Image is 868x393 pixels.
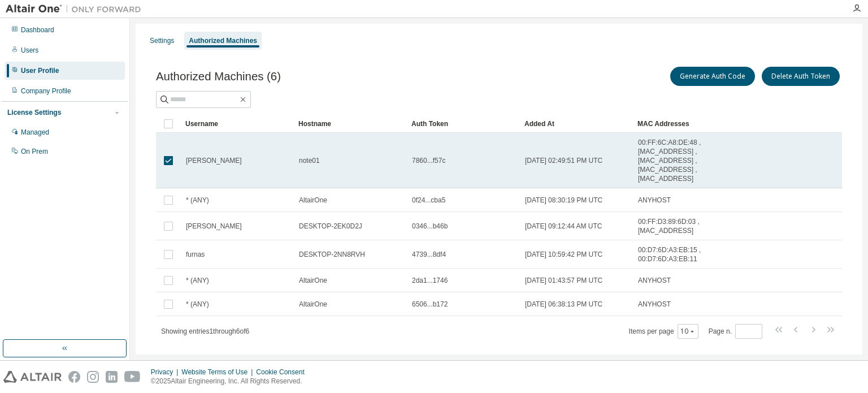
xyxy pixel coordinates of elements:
[525,276,602,285] span: [DATE] 01:43:57 PM UTC
[124,371,141,383] img: youtube.svg
[181,368,256,377] div: Website Terms of Use
[299,222,362,231] span: DESKTOP-2EK0D2J
[21,66,59,75] div: User Profile
[298,115,402,133] div: Hostname
[762,67,840,86] button: Delete Auth Token
[21,46,38,55] div: Users
[87,371,99,383] img: instagram.svg
[638,138,717,183] span: 00:FF:6C:A8:DE:48 , [MAC_ADDRESS] , [MAC_ADDRESS] , [MAC_ADDRESS] , [MAC_ADDRESS]
[412,276,448,285] span: 2da1...1746
[525,250,602,259] span: [DATE] 10:59:42 PM UTC
[186,300,209,309] span: * (ANY)
[299,300,327,309] span: AltairOne
[3,371,62,383] img: altair_logo.svg
[185,115,289,133] div: Username
[299,196,327,205] span: AltairOne
[411,115,515,133] div: Auth Token
[299,250,365,259] span: DESKTOP-2NN8RVH
[638,276,671,285] span: ANYHOST
[412,300,448,309] span: 6506...b172
[150,36,174,45] div: Settings
[638,217,717,235] span: 00:FF:D3:89:6D:03 , [MAC_ADDRESS]
[525,300,602,309] span: [DATE] 06:38:13 PM UTC
[637,115,718,133] div: MAC Addresses
[680,327,696,336] button: 10
[21,128,49,137] div: Managed
[68,371,80,383] img: facebook.svg
[186,156,242,165] span: [PERSON_NAME]
[21,25,54,34] div: Dashboard
[524,115,628,133] div: Added At
[638,196,671,205] span: ANYHOST
[412,156,445,165] span: 7860...f57c
[638,245,717,264] span: 00:D7:6D:A3:EB:15 , 00:D7:6D:A3:EB:11
[6,3,147,15] img: Altair One
[21,147,48,156] div: On Prem
[412,196,445,205] span: 0f24...cba5
[525,156,602,165] span: [DATE] 02:49:51 PM UTC
[525,196,602,205] span: [DATE] 08:30:19 PM UTC
[21,87,71,96] div: Company Profile
[151,377,311,386] p: © 2025 Altair Engineering, Inc. All Rights Reserved.
[412,250,446,259] span: 4739...8df4
[299,276,327,285] span: AltairOne
[186,250,205,259] span: furnas
[186,276,209,285] span: * (ANY)
[670,67,755,86] button: Generate Auth Code
[156,70,281,83] span: Authorized Machines (6)
[7,108,61,117] div: License Settings
[256,368,311,377] div: Cookie Consent
[161,327,249,335] span: Showing entries 1 through 6 of 6
[638,300,671,309] span: ANYHOST
[151,368,181,377] div: Privacy
[412,222,448,231] span: 0346...b46b
[525,222,602,231] span: [DATE] 09:12:44 AM UTC
[106,371,118,383] img: linkedin.svg
[299,156,320,165] span: note01
[709,324,762,339] span: Page n.
[186,196,209,205] span: * (ANY)
[189,36,257,45] div: Authorized Machines
[186,222,242,231] span: [PERSON_NAME]
[629,324,698,339] span: Items per page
